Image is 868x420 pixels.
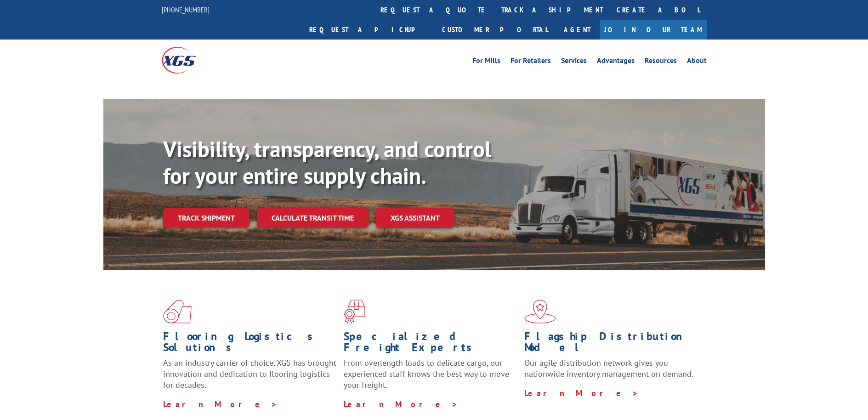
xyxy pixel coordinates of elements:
[302,20,435,40] a: Request a pickup
[645,57,677,67] a: Resources
[555,20,600,40] a: Agent
[435,20,555,40] a: Customer Portal
[344,331,517,358] h1: Specialized Freight Experts
[600,20,707,40] a: Join Our Team
[162,5,210,14] a: [PHONE_NUMBER]
[163,331,337,358] h1: Flooring Logistics Solutions
[344,399,458,409] a: Learn More >
[561,57,587,67] a: Services
[597,57,635,67] a: Advantages
[163,135,491,190] b: Visibility, transparency, and control for your entire supply chain.
[687,57,707,67] a: About
[524,331,698,358] h1: Flagship Distribution Model
[344,300,365,324] img: xgs-icon-focused-on-flooring-red
[376,208,454,228] a: XGS ASSISTANT
[524,300,556,324] img: xgs-icon-flagship-distribution-model-red
[163,208,250,227] a: Track shipment
[163,358,336,390] span: As an industry carrier of choice, XGS has brought innovation and dedication to flooring logistics...
[257,208,369,228] a: Calculate transit time
[511,57,551,67] a: For Retailers
[472,57,500,67] a: For Mills
[344,358,517,398] p: From overlength loads to delicate cargo, our experienced staff knows the best way to move your fr...
[524,358,693,379] span: Our agile distribution network gives you nationwide inventory management on demand.
[163,399,278,409] a: Learn More >
[163,300,192,324] img: xgs-icon-total-supply-chain-intelligence-red
[524,388,639,398] a: Learn More >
